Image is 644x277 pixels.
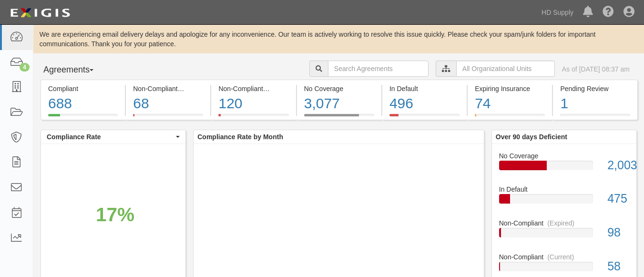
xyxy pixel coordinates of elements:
[475,93,545,114] div: 74
[600,258,636,275] div: 58
[48,93,118,114] div: 688
[197,133,283,141] b: Compliance Rate by Month
[41,130,185,144] button: Compliance Rate
[547,252,574,262] div: (Current)
[560,93,630,114] div: 1
[126,114,210,122] a: Non-Compliant(Current)68
[389,84,460,93] div: In Default
[382,114,467,122] a: In Default496
[211,114,296,122] a: Non-Compliant(Expired)120
[475,84,545,93] div: Expiring Insurance
[267,84,294,93] div: (Expired)
[389,93,460,114] div: 496
[547,218,574,228] div: (Expired)
[600,157,636,174] div: 2,003
[96,201,134,229] div: 17%
[492,252,636,262] div: Non-Compliant
[499,185,629,218] a: In Default475
[456,61,555,77] input: All Organizational Units
[218,84,288,93] div: Non-Compliant (Expired)
[41,61,112,80] button: Agreements
[304,93,374,114] div: 3,077
[553,114,637,122] a: Pending Review1
[133,93,203,114] div: 68
[600,190,636,207] div: 475
[499,218,629,252] a: Non-Compliant(Expired)98
[468,114,552,122] a: Expiring Insurance74
[218,93,288,114] div: 120
[492,151,636,161] div: No Coverage
[133,84,203,93] div: Non-Compliant (Current)
[304,84,374,93] div: No Coverage
[537,3,578,22] a: HD Supply
[496,133,567,141] b: Over 90 days Deficient
[7,4,73,21] img: logo-5460c22ac91f19d4615b14bd174203de0afe785f0fc80cf4dbbc73dc1793850b.png
[492,185,636,194] div: In Default
[603,7,614,18] i: Help Center - Complianz
[328,61,429,77] input: Search Agreements
[41,114,125,122] a: Compliant688
[492,218,636,228] div: Non-Compliant
[48,84,118,93] div: Compliant
[499,151,629,185] a: No Coverage2,003
[182,84,208,93] div: (Current)
[47,132,174,142] span: Compliance Rate
[20,63,30,72] div: 4
[33,30,644,49] div: We are experiencing email delivery delays and apologize for any inconvenience. Our team is active...
[560,84,630,93] div: Pending Review
[600,224,636,241] div: 98
[297,114,381,122] a: No Coverage3,077
[562,64,630,74] div: As of [DATE] 08:37 am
